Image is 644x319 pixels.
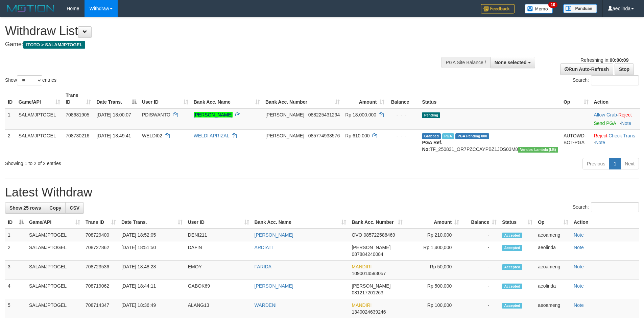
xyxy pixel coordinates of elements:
td: [DATE] 18:36:49 [119,299,185,318]
th: User ID: activate to sort column ascending [185,216,252,229]
span: ITOTO > SALAMJPTOGEL [23,41,85,49]
b: PGA Ref. No: [422,140,442,152]
td: [DATE] 18:52:05 [119,229,185,241]
td: aeoameng [535,261,571,280]
a: CSV [65,202,84,214]
td: aeoameng [535,299,571,318]
td: DAFIN [185,241,252,261]
th: Status [419,89,561,108]
td: SALAMJPTOGEL [16,129,63,155]
th: Op: activate to sort column ascending [561,89,591,108]
div: PGA Site Balance / [442,57,490,68]
td: - [462,280,499,299]
th: Bank Acc. Name: activate to sort column ascending [191,89,263,108]
a: [PERSON_NAME] [255,283,293,289]
td: SALAMJPTOGEL [26,229,83,241]
span: Copy 088225431294 to clipboard [308,112,340,117]
span: Rp 18.000.000 [345,112,376,117]
td: 5 [5,299,26,318]
th: Balance [387,89,420,108]
th: Amount: activate to sort column ascending [405,216,462,229]
td: TF_250831_OR7PZCCAYPBZ1JDS03M8 [419,129,561,155]
td: - [462,299,499,318]
span: [DATE] 18:00:07 [96,112,131,117]
a: Next [620,158,639,169]
a: Send PGA [594,121,616,126]
td: SALAMJPTOGEL [26,261,83,280]
td: SALAMJPTOGEL [26,299,83,318]
span: WELDI02 [142,133,162,138]
td: - [462,241,499,261]
div: Showing 1 to 2 of 2 entries [5,157,263,167]
span: [PERSON_NAME] [265,133,304,138]
span: Copy 1340024639246 to clipboard [352,309,386,315]
span: Copy 1090014593057 to clipboard [352,271,386,276]
span: OVO [352,232,362,238]
td: Rp 210,000 [405,229,462,241]
th: Date Trans.: activate to sort column descending [94,89,139,108]
input: Search: [591,202,639,212]
select: Showentries [17,75,42,85]
img: Feedback.jpg [481,4,515,14]
td: aeolinda [535,280,571,299]
td: GABOK69 [185,280,252,299]
span: Copy 085722588469 to clipboard [363,232,395,238]
th: Amount: activate to sort column ascending [342,89,387,108]
a: Note [595,140,605,145]
td: DENI211 [185,229,252,241]
a: 1 [609,158,621,169]
td: 708719062 [83,280,119,299]
td: - [462,261,499,280]
td: · [591,108,640,130]
th: Action [591,89,640,108]
td: SALAMJPTOGEL [16,108,63,130]
a: Copy [45,202,66,214]
td: [DATE] 18:44:11 [119,280,185,299]
td: SALAMJPTOGEL [26,241,83,261]
a: Note [621,121,631,126]
img: MOTION_logo.png [5,3,56,14]
span: PDISWANTO [142,112,170,117]
a: Previous [582,158,610,169]
th: Action [571,216,639,229]
th: Op: activate to sort column ascending [535,216,571,229]
div: - - - [390,132,417,139]
a: Note [574,232,584,238]
span: [PERSON_NAME] [352,245,390,250]
span: · [594,112,618,117]
td: Rp 500,000 [405,280,462,299]
span: Show 25 rows [9,205,41,211]
td: 2 [5,129,16,155]
td: 2 [5,241,26,261]
th: Status: activate to sort column ascending [499,216,535,229]
th: Date Trans.: activate to sort column ascending [119,216,185,229]
span: Vendor URL: https://dashboard.q2checkout.com/secure [518,147,558,153]
span: Accepted [502,303,522,309]
a: Run Auto-Refresh [560,63,613,75]
th: Bank Acc. Number: activate to sort column ascending [263,89,342,108]
span: PGA Pending [455,133,489,139]
th: Bank Acc. Number: activate to sort column ascending [349,216,405,229]
span: CSV [70,205,79,211]
span: Accepted [502,233,522,238]
h1: Latest Withdraw [5,186,639,199]
td: 708727862 [83,241,119,261]
td: aeolinda [535,241,571,261]
td: 708714347 [83,299,119,318]
td: [DATE] 18:48:28 [119,261,185,280]
span: Accepted [502,264,522,270]
td: Rp 100,000 [405,299,462,318]
a: Stop [615,63,634,75]
a: Note [574,245,584,250]
th: ID: activate to sort column descending [5,216,26,229]
img: panduan.png [563,4,597,13]
span: Copy 087884240084 to clipboard [352,251,383,257]
h4: Game: [5,41,423,48]
span: Copy 081217201263 to clipboard [352,290,383,295]
td: SALAMJPTOGEL [26,280,83,299]
span: MANDIRI [352,302,372,308]
a: WARDENI [255,302,277,308]
a: Show 25 rows [5,202,45,214]
a: Check Trans [609,133,635,138]
a: FARIDA [255,264,272,269]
